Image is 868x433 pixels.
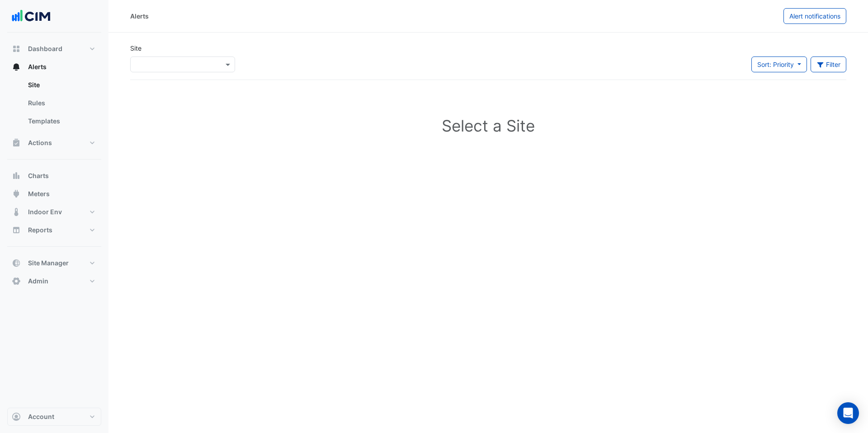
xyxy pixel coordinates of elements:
div: Alerts [7,76,101,134]
a: Rules [21,94,101,112]
span: Dashboard [28,44,62,53]
span: Meters [28,189,50,198]
app-icon: Dashboard [12,44,21,53]
h1: Select a Site [145,116,832,135]
label: Site [130,43,142,53]
span: Alerts [28,62,47,71]
button: Meters [7,185,101,203]
app-icon: Meters [12,189,21,198]
span: Sort: Priority [757,61,794,68]
app-icon: Indoor Env [12,207,21,216]
span: Site Manager [28,259,69,268]
div: Open Intercom Messenger [837,402,859,424]
button: Sort: Priority [751,56,807,72]
app-icon: Site Manager [12,259,21,268]
button: Alert notifications [783,8,846,24]
div: Alerts [130,11,149,21]
button: Alerts [7,58,101,76]
span: Account [28,412,54,421]
button: Actions [7,134,101,152]
app-icon: Alerts [12,62,21,71]
button: Indoor Env [7,203,101,221]
button: Dashboard [7,40,101,58]
a: Templates [21,112,101,130]
span: Reports [28,226,52,235]
app-icon: Reports [12,226,21,235]
button: Site Manager [7,254,101,272]
span: Charts [28,171,49,180]
a: Site [21,76,101,94]
button: Filter [811,56,847,72]
span: Alert notifications [789,12,840,20]
app-icon: Actions [12,138,21,147]
span: Actions [28,138,52,147]
button: Reports [7,221,101,239]
button: Account [7,408,101,426]
button: Admin [7,272,101,290]
img: Company Logo [11,7,52,25]
app-icon: Charts [12,171,21,180]
app-icon: Admin [12,277,21,286]
span: Indoor Env [28,207,62,216]
span: Admin [28,277,48,286]
button: Charts [7,167,101,185]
